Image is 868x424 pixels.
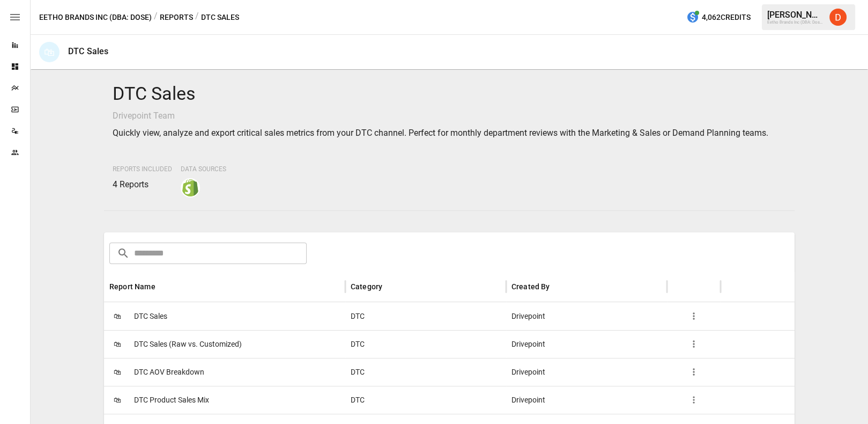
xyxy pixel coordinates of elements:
[134,359,204,386] span: DTC AOV Breakdown
[351,282,382,291] div: Category
[109,336,125,352] span: 🛍
[109,392,125,408] span: 🛍
[506,358,667,386] div: Drivepoint
[160,11,193,24] button: Reports
[823,2,853,32] button: Daley Meistrell
[109,308,125,324] span: 🛍
[702,11,751,24] span: 4,062 Credits
[154,11,158,24] div: /
[383,279,398,294] button: Sort
[551,279,566,294] button: Sort
[506,302,667,330] div: Drivepoint
[109,282,155,291] div: Report Name
[113,178,172,191] p: 4 Reports
[345,386,506,414] div: DTC
[39,11,152,24] button: Eetho Brands Inc (DBA: Dose)
[506,386,667,414] div: Drivepoint
[134,303,167,330] span: DTC Sales
[345,358,506,386] div: DTC
[113,165,172,173] span: Reports Included
[68,46,108,56] div: DTC Sales
[134,386,209,414] span: DTC Product Sales Mix
[767,20,823,25] div: Eetho Brands Inc (DBA: Dose)
[113,83,786,105] h4: DTC Sales
[157,279,172,294] button: Sort
[829,9,847,26] img: Daley Meistrell
[511,282,550,291] div: Created By
[506,330,667,358] div: Drivepoint
[195,11,199,24] div: /
[181,165,226,173] span: Data Sources
[345,302,506,330] div: DTC
[134,331,242,358] span: DTC Sales (Raw vs. Customized)
[767,10,823,20] div: [PERSON_NAME]
[113,127,786,140] p: Quickly view, analyze and export critical sales metrics from your DTC channel. Perfect for monthl...
[345,330,506,358] div: DTC
[109,364,125,380] span: 🛍
[39,42,60,62] div: 🛍
[182,179,199,196] img: shopify
[682,8,755,27] button: 4,062Credits
[113,109,786,122] p: Drivepoint Team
